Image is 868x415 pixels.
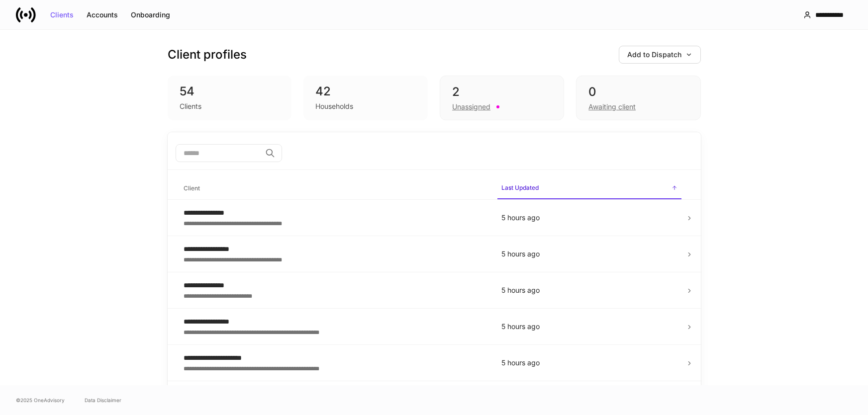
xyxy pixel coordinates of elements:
h3: Client profiles [168,47,247,63]
span: © 2025 OneAdvisory [16,396,65,404]
button: Add to Dispatch [619,46,701,64]
p: 5 hours ago [501,285,677,295]
div: 2 [452,84,552,100]
div: Onboarding [131,11,170,18]
p: 5 hours ago [501,249,677,259]
div: Accounts [87,11,118,18]
span: Client [180,178,489,199]
p: 5 hours ago [501,358,677,368]
button: Accounts [80,7,124,23]
div: Households [315,101,353,111]
p: 5 hours ago [501,213,677,223]
a: Data Disclaimer [85,396,121,404]
div: Unassigned [452,102,490,112]
p: 5 hours ago [501,322,677,332]
div: 2Unassigned [440,76,564,120]
button: Onboarding [124,7,177,23]
h6: Last Updated [501,183,539,192]
div: 0 [588,84,688,100]
div: Add to Dispatch [627,51,692,58]
span: Last Updated [497,178,681,199]
div: Awaiting client [588,102,636,112]
div: Clients [180,101,201,111]
div: 0Awaiting client [576,76,700,120]
h6: Client [184,183,200,193]
div: 54 [180,83,280,99]
div: 42 [315,83,416,99]
div: Clients [50,11,74,18]
button: Clients [44,7,80,23]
